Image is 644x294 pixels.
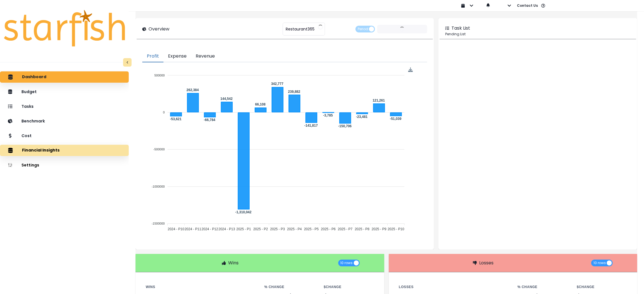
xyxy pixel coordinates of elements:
tspan: 2025 - P10 [388,227,404,231]
button: Profit [142,51,163,62]
tspan: 2025 - P4 [287,227,302,231]
th: % Change [513,284,572,290]
th: $ Change [319,284,379,290]
tspan: 2025 - P1 [236,227,251,231]
p: Cost [21,133,32,138]
tspan: 2025 - P2 [253,227,268,231]
tspan: 2024 - P10 [168,227,184,231]
p: Budget [21,89,37,94]
tspan: -500000 [153,148,165,151]
span: 10 rows [593,260,606,266]
th: Losses [394,284,513,290]
tspan: -1000000 [152,185,165,188]
th: % Change [260,284,319,290]
tspan: 2025 - P5 [304,227,319,231]
p: Pending List [445,32,630,37]
p: Overview [149,26,169,32]
span: Restaurant365 [286,23,315,35]
button: Expense [163,51,191,62]
tspan: -1500000 [152,222,165,225]
tspan: 2025 - P8 [355,227,370,231]
img: Download Profit [408,67,413,72]
div: Menu [408,67,413,72]
button: Revenue [191,51,219,62]
p: Dashboard [22,74,46,80]
tspan: 2025 - P7 [338,227,353,231]
tspan: 2025 - P6 [321,227,336,231]
tspan: 2024 - P12 [202,227,218,231]
th: $ Change [572,284,632,290]
tspan: 0 [163,111,165,114]
tspan: 500000 [154,74,165,77]
tspan: 2024 - P13 [219,227,235,231]
p: Tasks [21,104,34,109]
tspan: 2025 - P9 [372,227,387,231]
tspan: 2024 - P11 [185,227,201,231]
p: Wins [228,260,239,266]
p: Benchmark [21,119,45,124]
p: Task List [451,25,470,32]
th: Wins [141,284,260,290]
tspan: 2025 - P3 [270,227,285,231]
span: 10 rows [340,260,353,266]
p: Losses [479,260,494,266]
